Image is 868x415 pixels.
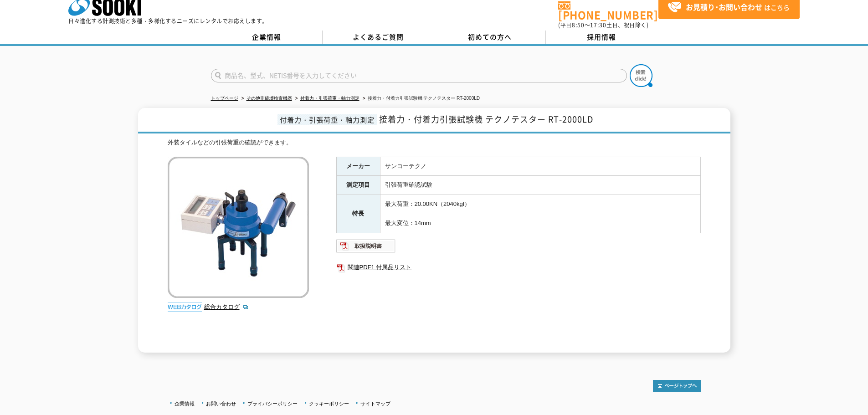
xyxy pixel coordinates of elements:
a: クッキーポリシー [309,401,349,406]
span: 17:30 [590,21,606,29]
a: 採用情報 [546,31,657,44]
td: サンコーテクノ [380,157,700,176]
img: 接着力・付着力引張試験機 テクノテスター RT-2000LD [168,157,309,298]
span: 初めての方へ [468,32,512,42]
input: 商品名、型式、NETIS番号を入力してください [211,69,627,82]
strong: お見積り･お問い合わせ [686,1,762,12]
a: 総合カタログ [204,303,249,310]
a: サイトマップ [360,401,390,406]
td: 引張荷重確認試験 [380,176,700,195]
a: お問い合わせ [206,401,236,406]
a: 付着力・引張荷重・軸力測定 [300,96,360,101]
a: その他非破壊検査機器 [247,96,292,101]
span: 付着力・引張荷重・軸力測定 [277,114,377,125]
th: メーカー [336,157,380,176]
span: 接着力・付着力引張試験機 テクノテスター RT-2000LD [379,113,593,125]
img: btn_search.png [630,64,652,87]
li: 接着力・付着力引張試験機 テクノテスター RT-2000LD [361,94,480,103]
td: 最大荷重：20.00KN（2040kgf） 最大変位：14mm [380,195,700,233]
a: 初めての方へ [434,31,546,44]
div: 外装タイルなどの引張荷重の確認ができます。 [168,138,701,148]
span: (平日 ～ 土日、祝日除く) [558,21,648,29]
span: はこちら [668,0,790,14]
a: 取扱説明書 [336,245,396,251]
a: トップページ [211,96,238,101]
a: 企業情報 [175,401,195,406]
img: 取扱説明書 [336,239,396,253]
th: 測定項目 [336,176,380,195]
img: トップページへ [653,380,701,392]
img: webカタログ [168,302,202,312]
a: 関連PDF1 付属品リスト [336,261,701,273]
a: プライバシーポリシー [247,401,298,406]
a: よくあるご質問 [323,31,434,44]
a: [PHONE_NUMBER] [558,1,658,20]
span: 8:50 [572,21,585,29]
p: 日々進化する計測技術と多種・多様化するニーズにレンタルでお応えします。 [68,18,268,24]
a: 企業情報 [211,31,323,44]
th: 特長 [336,195,380,233]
